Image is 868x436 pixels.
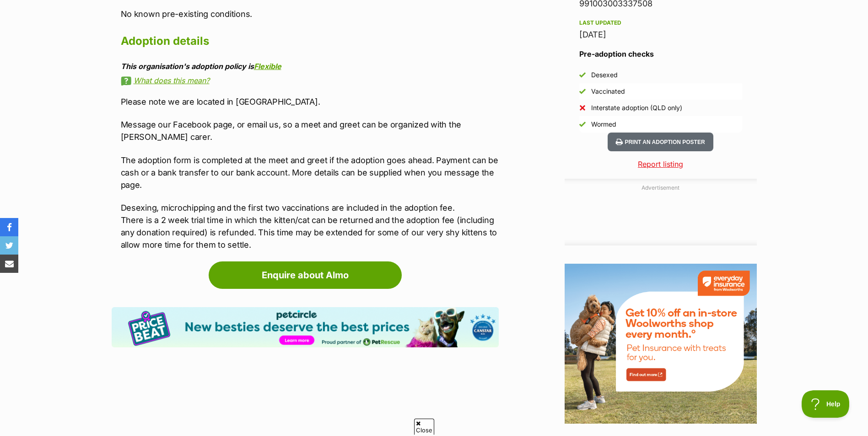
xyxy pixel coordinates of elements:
[121,8,499,20] p: No known pre-existing conditions.
[254,62,281,71] a: Flexible
[112,307,499,347] img: Pet Circle promo banner
[121,118,499,143] p: Message our Facebook page, or email us, so a meet and greet can be organized with the [PERSON_NAM...
[591,120,616,129] div: Wormed
[565,264,757,424] img: Everyday Insurance by Woolworths promotional banner
[579,28,742,41] div: [DATE]
[579,121,586,128] img: Yes
[121,154,499,191] p: The adoption form is completed at the meet and greet if the adoption goes ahead. Payment can be c...
[209,261,402,289] a: Enquire about Almo
[121,202,499,251] p: Desexing, microchipping and the first two vaccinations are included in the adoption fee. There is...
[579,48,742,59] h3: Pre-adoption checks
[591,70,618,80] div: Desexed
[121,96,499,108] p: Please note we are located in [GEOGRAPHIC_DATA].
[121,62,499,70] div: This organisation's adoption policy is
[565,179,757,245] div: Advertisement
[608,133,713,151] button: Print an adoption poster
[802,390,850,418] iframe: Help Scout Beacon - Open
[565,159,757,170] a: Report listing
[591,87,625,96] div: Vaccinated
[579,72,586,78] img: Yes
[121,76,499,85] a: What does this mean?
[414,419,434,435] span: Close
[591,103,682,112] div: Interstate adoption (QLD only)
[121,31,499,51] h2: Adoption details
[579,88,586,95] img: Yes
[579,19,742,27] div: Last updated
[579,105,586,111] img: No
